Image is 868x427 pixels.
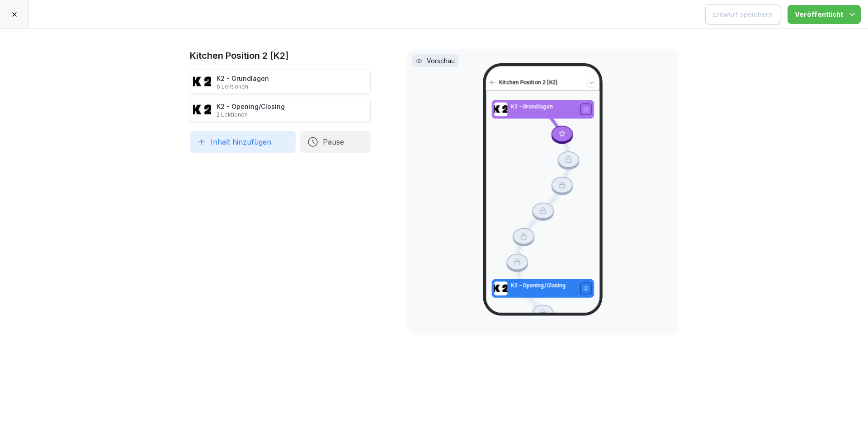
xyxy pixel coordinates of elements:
img: vmo6f0y31k6jffiibfzh6p17.png [494,102,507,116]
div: Veröffentlicht [795,9,854,19]
p: 6 Lektionen [217,83,269,90]
img: yq2admab99nee2owd1b4i2hv.png [193,101,211,119]
div: Entwurf speichern [713,9,773,19]
p: 2 Lektionen [217,111,285,118]
h1: Kitchen Position 2 [K2] [190,49,371,62]
img: vmo6f0y31k6jffiibfzh6p17.png [193,73,211,91]
p: Vorschau [427,56,455,66]
div: K2 - Grundlagen6 Lektionen [190,70,371,94]
img: yq2admab99nee2owd1b4i2hv.png [494,282,507,296]
div: K2 - Opening/Closing [217,102,285,118]
p: Kitchen Position 2 [K2] [499,79,584,86]
div: K2 - Grundlagen [217,74,269,90]
button: Inhalt hinzufügen [190,131,296,153]
div: K2 - Opening/Closing2 Lektionen [190,98,371,122]
p: K2 - Opening/Closing [510,282,576,290]
button: Pause [300,131,371,153]
p: K2 - Grundlagen [510,103,576,111]
button: Veröffentlicht [788,5,861,24]
button: Entwurf speichern [705,5,780,24]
